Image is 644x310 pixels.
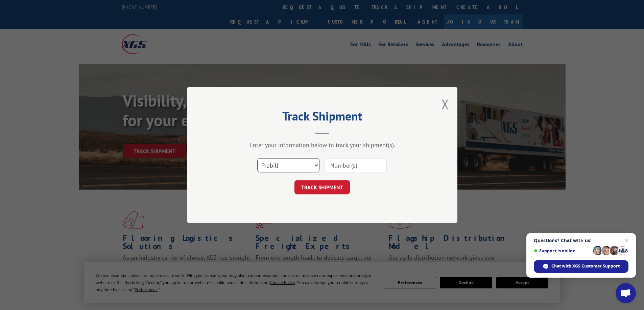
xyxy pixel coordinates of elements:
[325,158,387,172] input: Number(s)
[534,248,591,253] span: Support is online
[534,238,628,243] span: Questions? Chat with us!
[616,283,636,303] div: Open chat
[551,263,620,269] span: Chat with XGS Customer Support
[623,236,631,245] span: Close chat
[442,95,449,113] button: Close modal
[534,260,628,273] div: Chat with XGS Customer Support
[221,141,424,149] div: Enter your information below to track your shipment(s).
[294,180,350,194] button: TRACK SHIPMENT
[221,111,424,124] h2: Track Shipment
